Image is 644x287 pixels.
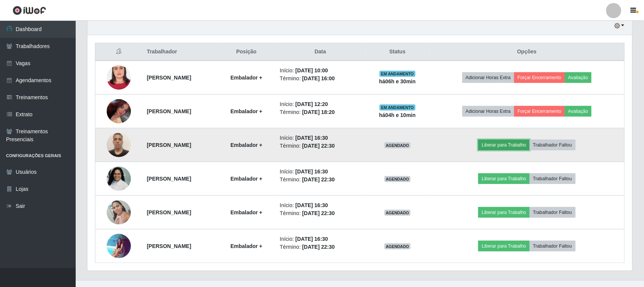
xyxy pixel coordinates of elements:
[296,101,328,107] time: [DATE] 12:20
[12,6,46,15] img: CoreUI Logo
[380,105,415,111] span: EM ANDAMENTO
[296,135,328,141] time: [DATE] 16:30
[478,173,529,184] button: Liberar para Trabalho
[147,142,191,148] strong: [PERSON_NAME]
[107,129,131,161] img: 1745348003536.jpeg
[429,43,624,61] th: Opções
[302,143,335,149] time: [DATE] 22:30
[514,106,565,117] button: Forçar Encerramento
[302,109,335,115] time: [DATE] 18:20
[280,235,361,243] li: Início:
[280,243,361,251] li: Término:
[280,134,361,142] li: Início:
[230,142,262,148] strong: Embalador +
[478,140,529,150] button: Liberar para Trabalho
[142,43,218,61] th: Trabalhador
[280,176,361,184] li: Término:
[230,108,262,114] strong: Embalador +
[380,71,415,77] span: EM ANDAMENTO
[530,140,576,150] button: Trabalhador Faltou
[280,67,361,75] li: Início:
[280,168,361,176] li: Início:
[147,176,191,182] strong: [PERSON_NAME]
[302,75,335,81] time: [DATE] 16:00
[462,106,514,117] button: Adicionar Horas Extra
[280,209,361,217] li: Término:
[530,173,576,184] button: Trabalhador Faltou
[530,241,576,251] button: Trabalhador Faltou
[230,243,262,249] strong: Embalador +
[107,154,131,203] img: 1734175120781.jpeg
[230,176,262,182] strong: Embalador +
[296,168,328,175] time: [DATE] 16:30
[147,209,191,215] strong: [PERSON_NAME]
[379,78,416,84] strong: há 06 h e 30 min
[275,43,366,61] th: Data
[302,210,335,216] time: [DATE] 22:30
[296,236,328,242] time: [DATE] 16:30
[302,244,335,250] time: [DATE] 22:30
[296,67,328,73] time: [DATE] 10:00
[379,112,416,118] strong: há 04 h e 10 min
[147,243,191,249] strong: [PERSON_NAME]
[107,196,131,228] img: 1702328329487.jpeg
[514,72,565,83] button: Forçar Encerramento
[107,90,131,133] img: 1749348201496.jpeg
[147,75,191,81] strong: [PERSON_NAME]
[530,207,576,218] button: Trabalhador Faltou
[384,210,411,216] span: AGENDADO
[462,72,514,83] button: Adicionar Horas Extra
[230,209,262,215] strong: Embalador +
[384,243,411,250] span: AGENDADO
[366,43,430,61] th: Status
[280,108,361,116] li: Término:
[296,202,328,208] time: [DATE] 16:30
[384,142,411,148] span: AGENDADO
[218,43,275,61] th: Posição
[230,75,262,81] strong: Embalador +
[107,51,131,104] img: 1752609549082.jpeg
[147,108,191,114] strong: [PERSON_NAME]
[384,176,411,182] span: AGENDADO
[565,106,592,117] button: Avaliação
[478,241,529,251] button: Liberar para Trabalho
[280,142,361,150] li: Término:
[280,201,361,209] li: Início:
[280,75,361,83] li: Término:
[280,100,361,108] li: Início:
[107,234,131,258] img: 1748991397943.jpeg
[565,72,592,83] button: Avaliação
[302,176,335,182] time: [DATE] 22:30
[478,207,529,218] button: Liberar para Trabalho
